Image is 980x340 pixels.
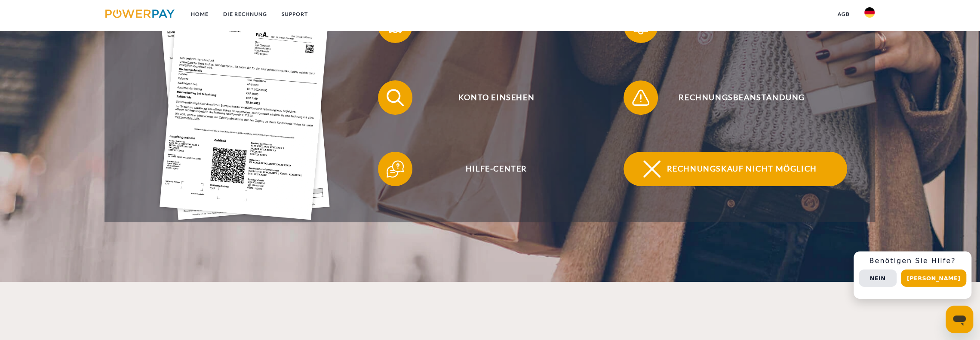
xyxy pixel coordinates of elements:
[105,9,175,18] img: logo-powerpay.svg
[859,270,897,287] button: Nein
[216,6,274,22] a: DIE RECHNUNG
[391,80,602,115] span: Konto einsehen
[624,9,847,43] button: Mahnung erhalten?
[378,9,602,43] button: Rechnung erhalten?
[184,6,216,22] a: Home
[630,87,651,108] img: qb_warning.svg
[641,158,663,180] img: qb_close.svg
[384,158,406,180] img: qb_help.svg
[864,7,875,18] img: de
[624,152,847,186] button: Rechnungskauf nicht möglich
[274,6,315,22] a: SUPPORT
[378,152,602,186] button: Hilfe-Center
[391,152,602,186] span: Hilfe-Center
[624,80,847,115] button: Rechnungsbeanstandung
[636,80,847,115] span: Rechnungsbeanstandung
[384,87,406,108] img: qb_search.svg
[636,152,847,186] span: Rechnungskauf nicht möglich
[901,270,966,287] button: [PERSON_NAME]
[378,80,602,115] button: Konto einsehen
[859,257,966,265] h3: Benötigen Sie Hilfe?
[946,306,973,333] iframe: Schaltfläche zum Öffnen des Messaging-Fensters
[854,251,971,299] div: Schnellhilfe
[830,6,857,22] a: agb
